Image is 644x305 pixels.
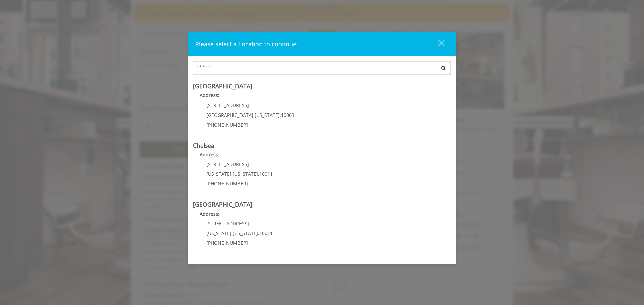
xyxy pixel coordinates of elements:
span: , [231,230,233,236]
i: Search button [440,66,447,70]
span: [US_STATE] [206,171,231,177]
b: [GEOGRAPHIC_DATA] [193,200,252,208]
span: Please select a Location to continue [195,40,297,48]
span: 10011 [259,230,273,236]
span: , [280,112,281,118]
b: Flatiron [193,259,214,268]
span: [US_STATE] [255,112,280,118]
b: Address: [200,211,219,217]
span: [GEOGRAPHIC_DATA] [206,112,253,118]
span: [US_STATE] [233,230,258,236]
div: close dialog [431,39,444,49]
span: [PHONE_NUMBER] [206,240,248,246]
button: close dialog [426,37,449,51]
span: [STREET_ADDRESS] [206,161,249,167]
b: Address: [200,151,219,158]
b: Chelsea [193,141,214,149]
span: [US_STATE] [206,230,231,236]
span: [STREET_ADDRESS] [206,220,249,227]
input: Search Center [193,61,436,75]
span: [US_STATE] [233,171,258,177]
b: [GEOGRAPHIC_DATA] [193,82,252,90]
span: , [231,171,233,177]
span: 10003 [281,112,294,118]
span: [STREET_ADDRESS] [206,102,249,108]
span: 10011 [259,171,273,177]
div: Center Select [193,61,451,78]
span: [PHONE_NUMBER] [206,180,248,187]
span: , [258,171,259,177]
span: [PHONE_NUMBER] [206,122,248,128]
b: Address: [200,92,219,98]
span: , [258,230,259,236]
span: , [253,112,255,118]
